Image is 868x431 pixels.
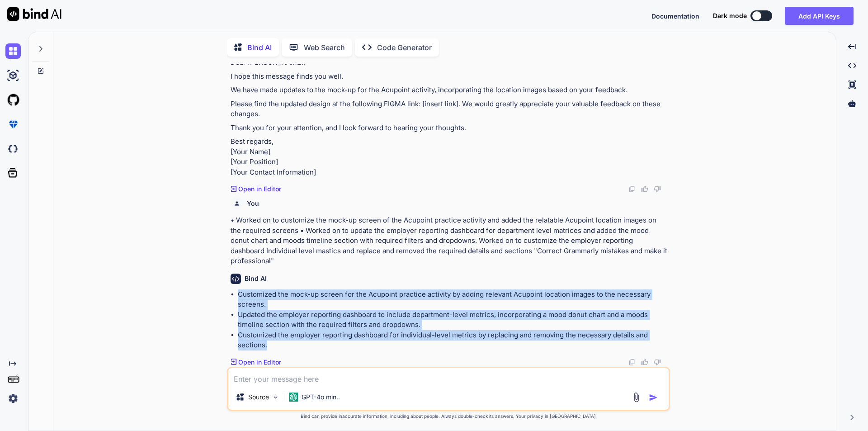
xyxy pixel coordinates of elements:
[377,42,432,53] p: Code Generator
[231,137,668,177] p: Best regards, [Your Name] [Your Position] [Your Contact Information]
[238,358,281,367] p: Open in Editor
[641,359,648,366] img: like
[238,185,281,194] p: Open in Editor
[631,392,642,403] img: attachment
[231,71,668,82] p: I hope this message finds you well.
[651,12,699,20] span: Documentation
[641,185,648,193] img: like
[248,393,269,402] p: Source
[238,310,668,330] li: Updated the employer reporting dashboard to include department-level metrics, incorporating a moo...
[5,92,21,108] img: githubLight
[302,393,340,402] p: GPT-4o min..
[231,85,668,95] p: We have made updates to the mock-up for the Acupoint activity, incorporating the location images ...
[7,7,61,21] img: Bind AI
[5,117,21,132] img: premium
[231,215,668,266] p: • Worked on to customize the mock-up screen of the Acupoint practice activity and added the relat...
[654,185,661,193] img: dislike
[651,11,699,21] button: Documentation
[654,359,661,366] img: dislike
[231,99,668,119] p: Please find the updated design at the following FIGMA link: [insert link]. We would greatly appre...
[227,413,670,420] p: Bind can provide inaccurate information, including about people. Always double-check its answers....
[289,393,298,402] img: GPT-4o mini
[247,42,272,53] p: Bind AI
[247,199,259,208] h6: You
[245,274,267,283] h6: Bind AI
[5,68,21,83] img: ai-studio
[272,393,279,401] img: Pick Models
[628,359,636,366] img: copy
[713,11,747,20] span: Dark mode
[649,393,658,402] img: icon
[628,185,636,193] img: copy
[5,43,21,59] img: chat
[785,7,854,25] button: Add API Keys
[5,391,21,406] img: settings
[238,330,668,350] li: Customized the employer reporting dashboard for individual-level metrics by replacing and removin...
[5,141,21,156] img: darkCloudIdeIcon
[231,123,668,133] p: Thank you for your attention, and I look forward to hearing your thoughts.
[238,289,668,310] li: Customized the mock-up screen for the Acupoint practice activity by adding relevant Acupoint loca...
[304,42,345,53] p: Web Search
